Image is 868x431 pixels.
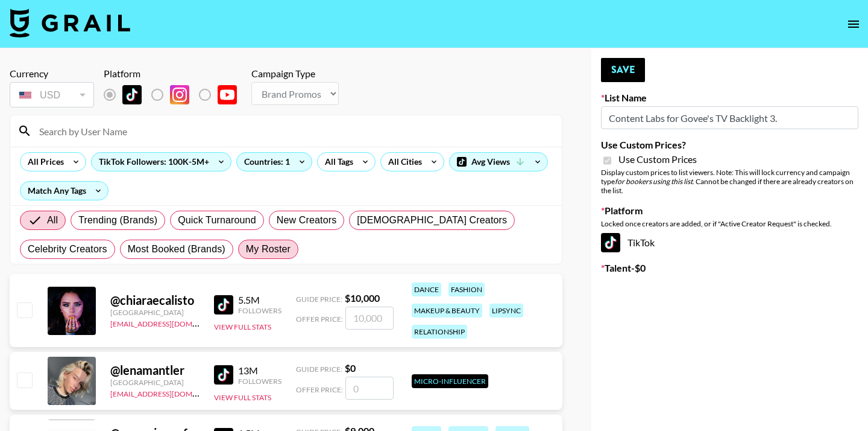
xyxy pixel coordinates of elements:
em: for bookers using this list [615,177,693,186]
div: 13M [238,365,281,377]
input: Search by User Name [32,121,555,141]
span: New Creators [277,213,337,228]
a: [EMAIL_ADDRESS][DOMAIN_NAME] [110,317,231,328]
div: 5.5M [238,294,281,306]
strong: $ 10,000 [345,292,380,304]
div: Followers [238,306,281,315]
span: Use Custom Prices [618,153,697,165]
div: All Tags [318,153,356,171]
div: Countries: 1 [237,153,312,171]
div: @ lenamantler [110,363,200,378]
div: fashion [448,283,485,296]
div: Display custom prices to list viewers. Note: This will lock currency and campaign type . Cannot b... [601,168,858,195]
button: View Full Stats [214,393,271,402]
span: Offer Price: [296,314,343,324]
div: relationship [412,325,467,339]
div: Locked once creators are added, or if "Active Creator Request" is checked. [601,219,858,228]
span: Guide Price: [296,365,342,374]
div: USD [12,85,92,106]
div: Match Any Tags [20,182,108,200]
div: @ chiaraecalisto [110,293,200,308]
div: [GEOGRAPHIC_DATA] [110,378,200,387]
img: TikTok [601,233,620,252]
span: Offer Price: [296,385,343,394]
div: Avg Views [450,153,547,171]
div: TikTok [601,233,858,252]
div: TikTok Followers: 100K-5M+ [92,153,231,171]
div: Currency [10,68,94,80]
button: View Full Stats [214,322,271,331]
span: Trending (Brands) [78,213,157,228]
button: open drawer [841,12,866,36]
a: [EMAIL_ADDRESS][DOMAIN_NAME] [110,387,231,398]
div: List locked to TikTok. [104,82,247,107]
img: YouTube [218,85,237,104]
label: List Name [601,92,858,104]
strong: $ 0 [345,362,356,374]
span: All [47,213,58,228]
label: Talent - $ 0 [601,262,858,274]
img: TikTok [214,295,233,314]
div: [GEOGRAPHIC_DATA] [110,308,200,317]
input: 10,000 [345,307,394,330]
div: Followers [238,377,281,386]
button: Save [601,58,645,82]
div: Platform [104,68,247,80]
span: Most Booked (Brands) [128,242,225,257]
span: Quick Turnaround [178,213,256,228]
div: dance [412,283,441,296]
span: My Roster [246,242,291,257]
span: Guide Price: [296,295,342,304]
div: All Prices [20,153,66,171]
div: Campaign Type [251,68,339,80]
label: Platform [601,205,858,217]
div: Micro-Influencer [412,374,488,388]
span: Celebrity Creators [28,242,107,257]
div: makeup & beauty [412,304,482,318]
img: TikTok [214,365,233,385]
input: 0 [345,377,394,400]
label: Use Custom Prices? [601,139,858,151]
div: lipsync [489,304,523,318]
img: Instagram [170,85,189,104]
div: Currency is locked to USD [10,80,94,110]
span: [DEMOGRAPHIC_DATA] Creators [357,213,507,228]
div: All Cities [381,153,424,171]
img: TikTok [122,85,142,104]
img: Grail Talent [10,8,130,37]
